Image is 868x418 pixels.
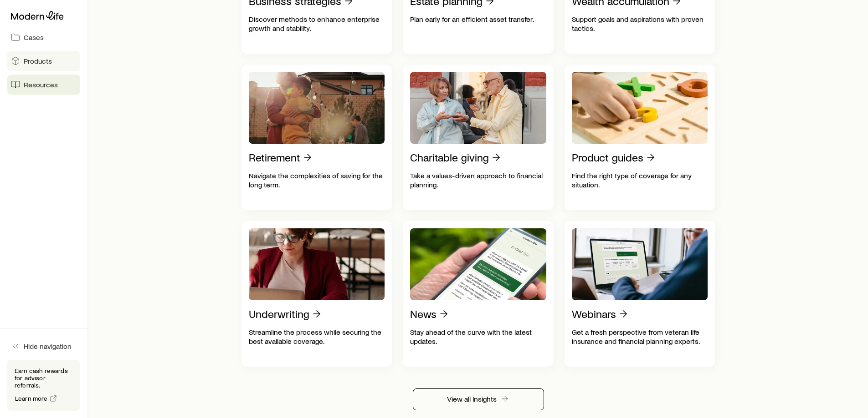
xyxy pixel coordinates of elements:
a: View all Insights [413,388,544,410]
p: Plan early for an efficient asset transfer. [410,15,546,24]
p: Streamline the process while securing the best available coverage. [249,327,385,346]
span: Products [24,56,52,65]
img: Product guides [572,72,708,144]
p: Product guides [572,151,643,164]
span: Hide navigation [24,342,72,351]
img: Charitable giving [410,72,546,144]
p: Take a values-driven approach to financial planning. [410,171,546,189]
span: Learn more [15,395,48,402]
p: Navigate the complexities of saving for the long term. [249,171,385,189]
p: Get a fresh perspective from veteran life insurance and financial planning experts. [572,327,708,346]
button: Hide navigation [7,336,80,356]
a: Cases [7,27,80,47]
a: Product guidesFind the right type of coverage for any situation. [565,65,715,210]
a: WebinarsGet a fresh perspective from veteran life insurance and financial planning experts. [565,221,715,367]
p: News [410,307,437,320]
p: Underwriting [249,307,309,320]
p: Stay ahead of the curve with the latest updates. [410,327,546,346]
a: Charitable givingTake a values-driven approach to financial planning. [403,65,554,210]
p: Support goals and aspirations with proven tactics. [572,15,708,33]
a: RetirementNavigate the complexities of saving for the long term. [241,65,392,210]
p: Retirement [249,151,300,164]
span: Resources [24,80,58,89]
p: Earn cash rewards for advisor referrals. [15,367,73,389]
img: Underwriting [249,228,385,300]
span: Cases [24,33,44,42]
a: NewsStay ahead of the curve with the latest updates. [403,221,554,367]
img: Retirement [249,72,385,144]
p: Webinars [572,307,616,320]
img: News [410,228,546,300]
div: Earn cash rewards for advisor referrals.Learn more [7,360,80,411]
p: Discover methods to enhance enterprise growth and stability. [249,15,385,33]
a: UnderwritingStreamline the process while securing the best available coverage. [241,221,392,367]
p: Charitable giving [410,151,489,164]
img: Webinars [572,228,708,300]
a: Products [7,51,80,71]
a: Resources [7,75,80,95]
p: Find the right type of coverage for any situation. [572,171,708,189]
